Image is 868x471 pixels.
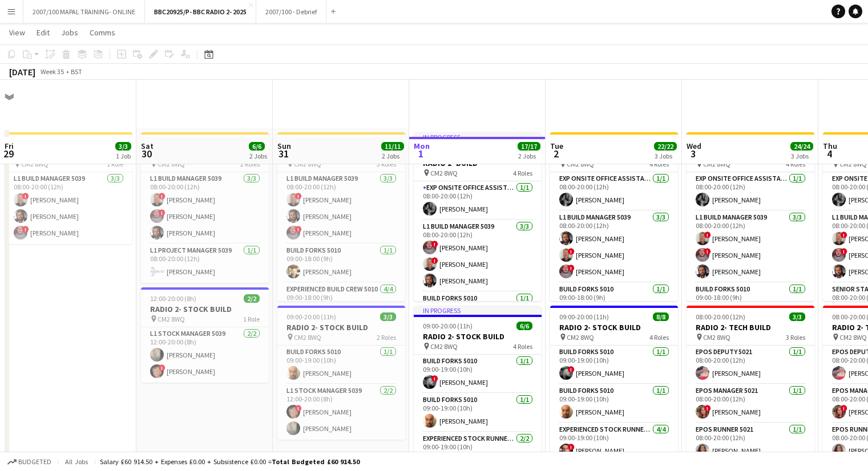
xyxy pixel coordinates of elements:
[277,132,405,301] app-job-card: 08:00-20:00 (12h)8/8RADIO 2- BUILD CM2 8WQ3 RolesL1 Build Manager 50393/308:00-20:00 (12h)![PERSO...
[61,27,78,38] span: Jobs
[704,232,711,238] span: !
[295,405,302,412] span: !
[5,141,14,151] span: Fri
[430,342,458,351] span: CM2 8WQ
[277,141,291,151] span: Sun
[687,172,814,211] app-card-role: Exp Onsite Office Assistant 50121/108:00-20:00 (12h)[PERSON_NAME]
[791,152,813,160] div: 3 Jobs
[687,132,814,301] div: 08:00-20:00 (12h)13/13RADIO 2- BUILD CM2 8WQ4 RolesExp Onsite Office Assistant 50121/108:00-20:00...
[412,147,430,160] span: 1
[823,141,837,151] span: Thu
[550,322,678,332] h3: RADIO 2- STOCK BUILD
[277,322,405,332] h3: RADIO 2- STOCK BUILD
[100,457,360,466] div: Salary £60 914.50 + Expenses £0.00 + Subsistence £0.00 =
[568,366,575,373] span: !
[685,147,701,160] span: 3
[687,211,814,283] app-card-role: L1 Build Manager 50393/308:00-20:00 (12h)![PERSON_NAME]![PERSON_NAME][PERSON_NAME]
[85,25,120,40] a: Comms
[5,132,132,244] app-job-card: 08:00-20:00 (12h)3/3RADIO 2- BUILD CM2 8WQ1 RoleL1 Build Manager 50393/308:00-20:00 (12h)![PERSON...
[38,67,66,76] span: Week 35
[23,1,145,23] button: 2007/100 MAPAL TRAINING- ONLINE
[687,384,814,423] app-card-role: EPOS Manager 50211/108:00-20:00 (12h)![PERSON_NAME]
[276,147,291,160] span: 31
[249,152,267,160] div: 2 Jobs
[687,141,701,151] span: Wed
[37,27,50,38] span: Edit
[295,193,302,200] span: !
[141,141,154,151] span: Sat
[150,294,196,303] span: 12:00-20:00 (8h)
[654,142,677,151] span: 22/22
[381,142,404,151] span: 11/11
[18,458,51,466] span: Budgeted
[277,172,405,244] app-card-role: L1 Build Manager 50393/308:00-20:00 (12h)![PERSON_NAME][PERSON_NAME]![PERSON_NAME]
[277,244,405,283] app-card-role: Build Forks 50101/109:00-18:00 (9h)[PERSON_NAME]
[159,209,165,216] span: !
[90,27,115,38] span: Comms
[9,66,35,78] div: [DATE]
[159,364,165,371] span: !
[649,333,669,342] span: 4 Roles
[414,141,430,151] span: Mon
[141,244,269,283] app-card-role: L1 Project Manager 50391/108:00-20:00 (12h)[PERSON_NAME]
[687,306,814,462] app-job-card: 08:00-20:00 (12h)3/3RADIO 2- TECH BUILD CM2 8WQ3 RolesEPOS Deputy 50211/108:00-20:00 (12h)[PERSON...
[568,444,575,450] span: !
[550,283,678,322] app-card-role: Build Forks 50101/109:00-18:00 (9h)
[22,226,29,233] span: !
[550,384,678,423] app-card-role: Build Forks 50101/109:00-19:00 (10h)[PERSON_NAME]
[141,287,269,383] div: 12:00-20:00 (8h)2/2RADIO 2- STOCK BUILD CM2 8WQ1 RoleL1 Stock Manager 50392/212:00-20:00 (8h)[PER...
[431,375,438,382] span: !
[414,292,542,331] app-card-role: Build Forks 50101/1
[513,342,532,351] span: 4 Roles
[3,147,14,160] span: 29
[687,346,814,384] app-card-role: EPOS Deputy 50211/108:00-20:00 (12h)[PERSON_NAME]
[116,152,131,160] div: 1 Job
[414,181,542,220] app-card-role: Exp Onsite Office Assistant 50121/108:00-20:00 (12h)[PERSON_NAME]
[414,306,542,315] div: In progress
[430,169,458,177] span: CM2 8WQ
[145,1,256,23] button: BBC20925/P- BBC RADIO 2- 2025
[550,141,563,151] span: Tue
[243,315,260,323] span: 1 Role
[141,327,269,383] app-card-role: L1 Stock Manager 50392/212:00-20:00 (8h)[PERSON_NAME]![PERSON_NAME]
[696,312,745,321] span: 08:00-20:00 (12h)
[414,355,542,393] app-card-role: Build Forks 50101/109:00-19:00 (10h)![PERSON_NAME]
[414,132,542,141] div: In progress
[244,294,260,303] span: 2/2
[377,333,396,342] span: 2 Roles
[277,283,405,371] app-card-role: Experienced Build Crew 50104/409:00-18:00 (9h)
[294,333,321,342] span: CM2 8WQ
[382,152,403,160] div: 2 Jobs
[286,312,336,321] span: 09:00-20:00 (11h)
[141,304,269,314] h3: RADIO 2- STOCK BUILD
[821,147,837,160] span: 4
[277,306,405,440] app-job-card: 09:00-20:00 (11h)3/3RADIO 2- STOCK BUILD CM2 8WQ2 RolesBuild Forks 50101/109:00-19:00 (10h)[PERSO...
[414,331,542,342] h3: RADIO 2- STOCK BUILD
[550,211,678,283] app-card-role: L1 Build Manager 50393/308:00-20:00 (12h)[PERSON_NAME]![PERSON_NAME]![PERSON_NAME]
[789,312,805,321] span: 3/3
[839,333,867,342] span: CM2 8WQ
[516,322,532,330] span: 6/6
[71,67,82,76] div: BST
[704,248,711,255] span: !
[687,283,814,322] app-card-role: Build Forks 50101/109:00-18:00 (9h)
[687,322,814,332] h3: RADIO 2- TECH BUILD
[653,312,669,321] span: 8/8
[6,456,53,468] button: Budgeted
[841,248,847,255] span: !
[703,333,730,342] span: CM2 8WQ
[56,25,83,40] a: Jobs
[567,333,594,342] span: CM2 8WQ
[414,220,542,292] app-card-role: L1 Build Manager 50393/308:00-20:00 (12h)![PERSON_NAME]![PERSON_NAME][PERSON_NAME]
[158,315,185,323] span: CM2 8WQ
[550,346,678,384] app-card-role: Build Forks 50101/109:00-19:00 (10h)![PERSON_NAME]
[277,346,405,384] app-card-role: Build Forks 50101/109:00-19:00 (10h)[PERSON_NAME]
[568,248,575,255] span: !
[159,193,165,200] span: !
[277,384,405,440] app-card-role: L1 Stock Manager 50392/212:00-20:00 (8h)![PERSON_NAME][PERSON_NAME]
[115,142,131,151] span: 3/3
[655,152,676,160] div: 3 Jobs
[5,25,30,40] a: View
